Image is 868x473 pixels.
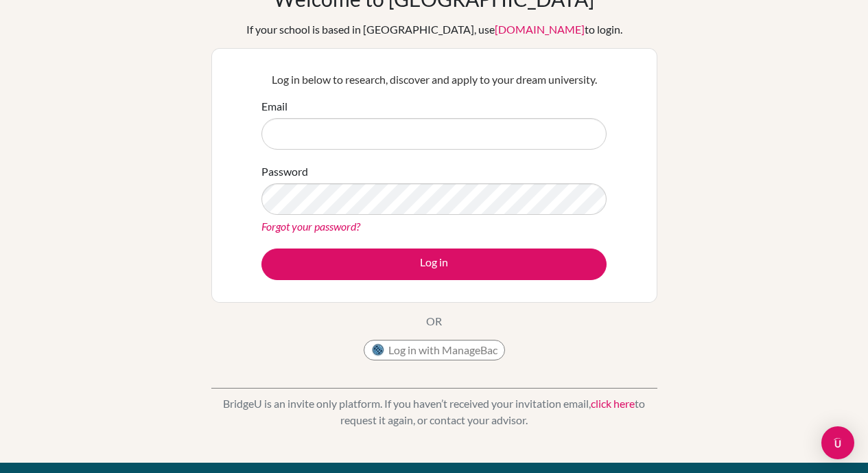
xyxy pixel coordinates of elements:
p: BridgeU is an invite only platform. If you haven’t received your invitation email, to request it ... [211,395,657,428]
button: Log in [261,249,607,280]
a: Forgot your password? [261,220,360,233]
div: Open Intercom Messenger [821,426,854,459]
a: click here [591,397,635,410]
a: [DOMAIN_NAME] [495,23,585,36]
button: Log in with ManageBac [364,340,505,360]
p: Log in below to research, discover and apply to your dream university. [261,71,607,88]
label: Password [261,163,308,180]
label: Email [261,98,288,115]
p: OR [426,313,442,330]
div: If your school is based in [GEOGRAPHIC_DATA], use to login. [246,21,622,38]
